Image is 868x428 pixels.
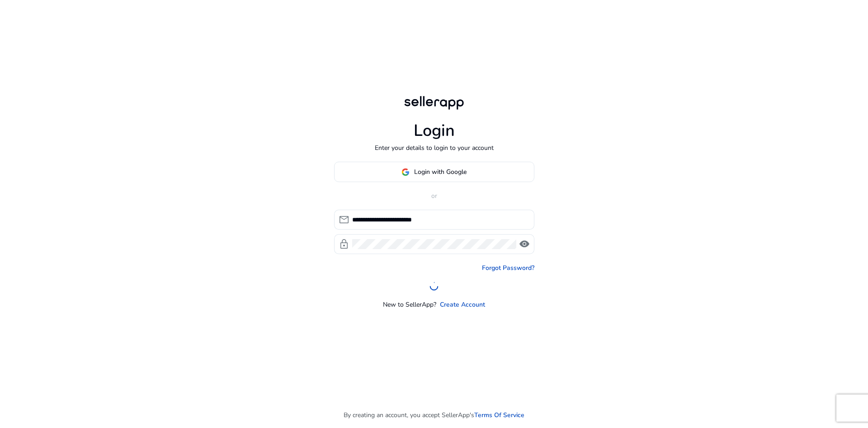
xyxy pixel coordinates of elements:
p: New to SellerApp? [383,300,436,309]
a: Forgot Password? [482,263,534,273]
a: Terms Of Service [474,410,524,420]
span: visibility [519,239,530,250]
span: Login with Google [414,167,467,177]
span: mail [339,214,349,225]
p: or [334,191,534,201]
h1: Login [414,121,455,140]
button: Login with Google [334,162,534,182]
img: google-logo.svg [401,168,410,176]
span: lock [339,239,349,250]
p: Enter your details to login to your account [375,143,494,153]
a: Create Account [440,300,485,309]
